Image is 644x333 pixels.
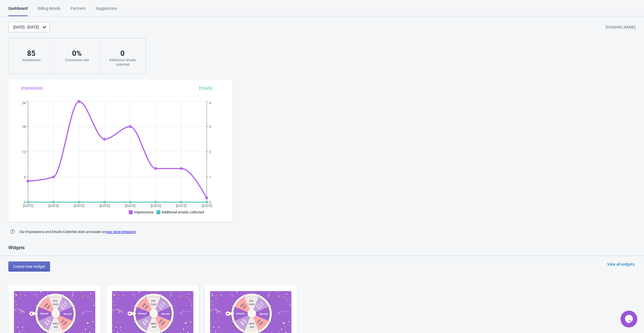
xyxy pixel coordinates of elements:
div: 85 [14,49,48,58]
tspan: [DATE] [99,204,110,208]
tspan: 12 [22,150,26,154]
span: Our Impressions and Emails Collected stats are based on . [20,227,136,237]
div: 0 [105,49,140,58]
tspan: [DATE] [23,204,33,208]
div: View all widgets [607,261,635,267]
tspan: [DATE] [125,204,135,208]
tspan: 18 [22,125,26,129]
img: help.png [8,227,17,236]
div: [DATE] - [DATE] [13,24,39,30]
span: Create new widget [13,264,45,269]
tspan: 0 [209,200,211,204]
div: [DOMAIN_NAME] [606,22,636,32]
tspan: 24 [22,101,26,105]
tspan: 1 [209,175,211,179]
div: Suggestions [96,6,117,15]
div: Dashboard [8,6,28,16]
tspan: 6 [24,175,26,179]
tspan: 2 [209,150,211,154]
span: Additional emails collected [161,210,204,214]
tspan: 3 [209,125,211,129]
div: Billing details [38,6,60,15]
tspan: [DATE] [74,204,84,208]
tspan: 4 [209,101,211,105]
tspan: [DATE] [202,204,212,208]
tspan: 0 [24,200,26,204]
div: Conversion rate [60,58,94,62]
div: Impressions [14,58,48,62]
div: Additional emails collected [105,58,140,67]
button: Create new widget [8,261,50,272]
tspan: [DATE] [48,204,59,208]
a: your store timezone [106,230,136,234]
iframe: chat widget [621,311,638,327]
div: 0 % [60,49,94,58]
tspan: [DATE] [176,204,186,208]
span: Impressions [134,210,154,214]
div: Partners [70,6,85,15]
tspan: [DATE] [151,204,161,208]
